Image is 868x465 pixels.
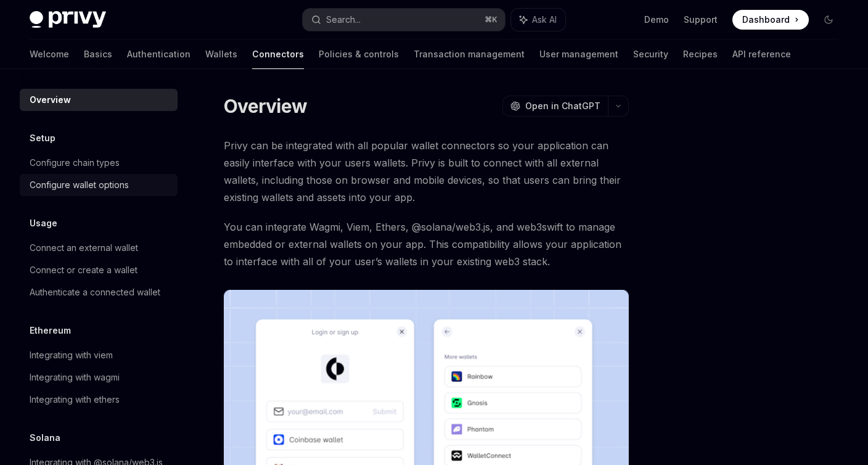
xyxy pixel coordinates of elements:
[20,174,178,196] a: Configure wallet options
[20,89,178,111] a: Overview
[732,10,809,30] a: Dashboard
[532,14,557,26] span: Ask AI
[30,263,137,278] div: Connect or create a wallet
[30,155,120,170] div: Configure chain types
[819,10,838,30] button: Toggle dark mode
[539,39,618,69] a: User management
[30,392,120,407] div: Integrating with ethers
[20,152,178,174] a: Configure chain types
[326,12,361,27] div: Search...
[633,39,668,69] a: Security
[30,131,55,146] h5: Setup
[414,39,525,69] a: Transaction management
[644,14,669,26] a: Demo
[20,281,178,303] a: Authenticate a connected wallet
[30,216,57,231] h5: Usage
[303,9,506,31] button: Search...⌘K
[30,11,106,28] img: dark logo
[30,178,129,192] div: Configure wallet options
[30,285,160,300] div: Authenticate a connected wallet
[252,39,304,69] a: Connectors
[20,366,178,389] a: Integrating with wagmi
[30,93,71,107] div: Overview
[30,39,69,69] a: Welcome
[30,323,71,338] h5: Ethereum
[20,389,178,411] a: Integrating with ethers
[20,344,178,366] a: Integrating with viem
[30,430,60,445] h5: Solana
[127,39,190,69] a: Authentication
[319,39,399,69] a: Policies & controls
[30,348,113,363] div: Integrating with viem
[30,370,120,385] div: Integrating with wagmi
[224,218,629,270] span: You can integrate Wagmi, Viem, Ethers, @solana/web3.js, and web3swift to manage embedded or exter...
[205,39,237,69] a: Wallets
[20,259,178,281] a: Connect or create a wallet
[742,14,790,26] span: Dashboard
[30,241,138,255] div: Connect an external wallet
[511,9,565,31] button: Ask AI
[485,15,497,25] span: ⌘ K
[732,39,791,69] a: API reference
[683,39,718,69] a: Recipes
[684,14,718,26] a: Support
[525,100,600,112] span: Open in ChatGPT
[224,95,307,117] h1: Overview
[224,137,629,206] span: Privy can be integrated with all popular wallet connectors so your application can easily interfa...
[84,39,112,69] a: Basics
[20,237,178,259] a: Connect an external wallet
[502,96,608,117] button: Open in ChatGPT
